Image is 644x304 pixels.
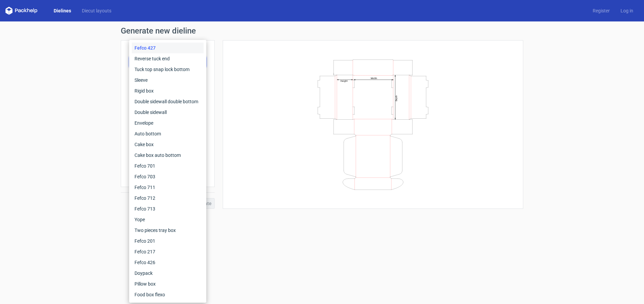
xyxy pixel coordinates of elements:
[132,53,204,64] div: Reverse tuck end
[132,107,204,118] div: Double sidewall
[395,95,398,101] text: Depth
[132,203,204,214] div: Fefco 713
[132,118,204,128] div: Envelope
[587,7,615,14] a: Register
[132,246,204,257] div: Fefco 217
[132,257,204,268] div: Fefco 426
[371,76,377,79] text: Width
[132,161,204,171] div: Fefco 701
[132,96,204,107] div: Double sidewall double bottom
[132,150,204,161] div: Cake box auto bottom
[121,27,523,35] h1: Generate new dieline
[132,182,204,193] div: Fefco 711
[615,7,639,14] a: Log in
[132,225,204,236] div: Two pieces tray box
[132,64,204,75] div: Tuck top snap lock bottom
[132,289,204,300] div: Food box flexo
[48,7,76,14] a: Dielines
[132,193,204,203] div: Fefco 712
[132,268,204,279] div: Doypack
[132,214,204,225] div: Yope
[132,75,204,85] div: Sleeve
[340,79,347,82] text: Height
[132,139,204,150] div: Cake box
[132,171,204,182] div: Fefco 703
[132,85,204,96] div: Rigid box
[132,279,204,289] div: Pillow box
[132,43,204,53] div: Fefco 427
[132,128,204,139] div: Auto bottom
[76,7,117,14] a: Diecut layouts
[132,236,204,246] div: Fefco 201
